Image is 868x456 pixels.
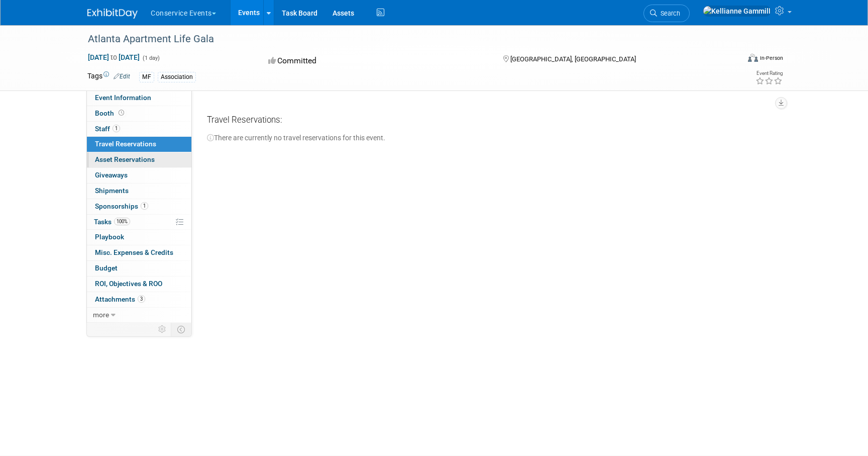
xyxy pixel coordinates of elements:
span: [DATE] [DATE] [87,53,140,62]
a: Travel Reservations [87,137,191,152]
span: ROI, Objectives & ROO [95,280,162,288]
a: Shipments [87,184,191,199]
span: Event Information [95,94,151,102]
span: 1 [113,125,120,132]
span: 1 [141,202,148,210]
a: Event Information [87,90,191,106]
span: Booth [95,109,126,117]
a: ROI, Objectives & ROO [87,277,191,292]
span: Playbook [95,233,124,241]
div: Event Rating [755,71,783,76]
span: Giveaways [95,171,128,179]
span: Asset Reservations [95,155,155,163]
div: Travel Reservations: [207,114,773,130]
span: Misc. Expenses & Credits [95,248,173,256]
a: Tasks100% [87,215,191,230]
div: Committed [265,52,487,70]
span: to [109,53,119,61]
div: Event Format [680,52,783,67]
span: more [93,311,109,319]
div: There are currently no travel reservations for this event. [207,130,773,143]
span: Travel Reservations [95,140,156,148]
img: Format-Inperson.png [748,54,758,62]
span: Search [657,10,680,17]
div: MF [139,72,154,82]
span: 3 [138,295,145,303]
div: Atlanta Apartment Life Gala [84,30,724,48]
a: Attachments3 [87,292,191,307]
span: 100% [114,218,130,225]
span: Booth not reserved yet [117,109,126,117]
a: Budget [87,261,191,276]
a: Search [643,5,690,22]
a: more [87,308,191,323]
div: Association [158,72,196,82]
span: Staff [95,125,120,133]
img: ExhibitDay [87,9,138,19]
span: Budget [95,264,118,272]
a: Sponsorships1 [87,199,191,214]
td: Toggle Event Tabs [171,323,192,336]
a: Giveaways [87,168,191,183]
a: Asset Reservations [87,152,191,167]
span: Sponsorships [95,202,148,210]
a: Booth [87,106,191,121]
td: Personalize Event Tab Strip [154,323,171,336]
a: Staff1 [87,122,191,137]
span: [GEOGRAPHIC_DATA], [GEOGRAPHIC_DATA] [510,55,636,63]
a: Misc. Expenses & Credits [87,245,191,260]
a: Edit [114,73,130,80]
span: Attachments [95,295,145,303]
td: Tags [87,71,130,82]
span: Tasks [94,218,130,226]
img: Kellianne Gammill [703,6,771,17]
div: In-Person [759,54,783,62]
span: Shipments [95,187,129,195]
a: Playbook [87,230,191,245]
span: (1 day) [142,55,160,61]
